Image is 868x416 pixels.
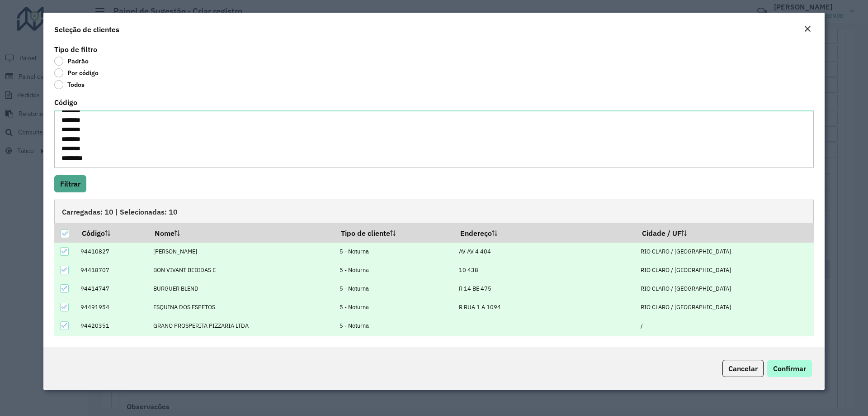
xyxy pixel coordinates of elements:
[335,279,454,298] td: 5 - Noturna
[54,57,89,66] label: Padrão
[75,298,148,316] td: 94491954
[335,316,454,335] td: 5 - Noturna
[335,298,454,316] td: 5 - Noturna
[454,335,636,354] td: R 10 147
[636,243,813,261] td: RIO CLARO / [GEOGRAPHIC_DATA]
[148,298,335,316] td: ESQUINA DOS ESPETOS
[454,243,636,261] td: AV AV 4 404
[454,298,636,316] td: R RUA 1 A 1094
[75,223,148,242] th: Código
[54,44,97,55] label: Tipo de filtro
[636,316,813,335] td: /
[636,335,813,354] td: RIO CLARO / [GEOGRAPHIC_DATA]
[75,261,148,279] td: 94418707
[767,360,812,377] button: Confirmar
[636,279,813,298] td: RIO CLARO / [GEOGRAPHIC_DATA]
[722,360,764,377] button: Cancelar
[454,279,636,298] td: R 14 BE 475
[54,175,86,192] button: Filtrar
[148,223,335,242] th: Nome
[148,335,335,354] td: JANGADA LANCHONETE L
[636,223,813,242] th: Cidade / UF
[75,316,148,335] td: 94420351
[148,316,335,335] td: GRANO PROSPERITA PIZZARIA LTDA
[335,223,454,242] th: Tipo de cliente
[728,364,758,373] span: Cancelar
[75,335,148,354] td: 94400855
[75,279,148,298] td: 94414747
[54,68,99,77] label: Por código
[454,223,636,242] th: Endereço
[54,200,814,223] div: Carregadas: 10 | Selecionadas: 10
[801,24,814,35] button: Close
[148,261,335,279] td: BON VIVANT BEBIDAS E
[75,243,148,261] td: 94410827
[804,25,811,33] em: Fechar
[636,298,813,316] td: RIO CLARO / [GEOGRAPHIC_DATA]
[54,24,119,35] h4: Seleção de clientes
[148,279,335,298] td: BURGUER BLEND
[335,335,454,354] td: 80 - Chopp/VIP
[454,261,636,279] td: 10 438
[148,243,335,261] td: [PERSON_NAME]
[773,364,806,373] span: Confirmar
[54,97,77,108] label: Código
[335,261,454,279] td: 5 - Noturna
[636,261,813,279] td: RIO CLARO / [GEOGRAPHIC_DATA]
[335,243,454,261] td: 5 - Noturna
[54,80,85,89] label: Todos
